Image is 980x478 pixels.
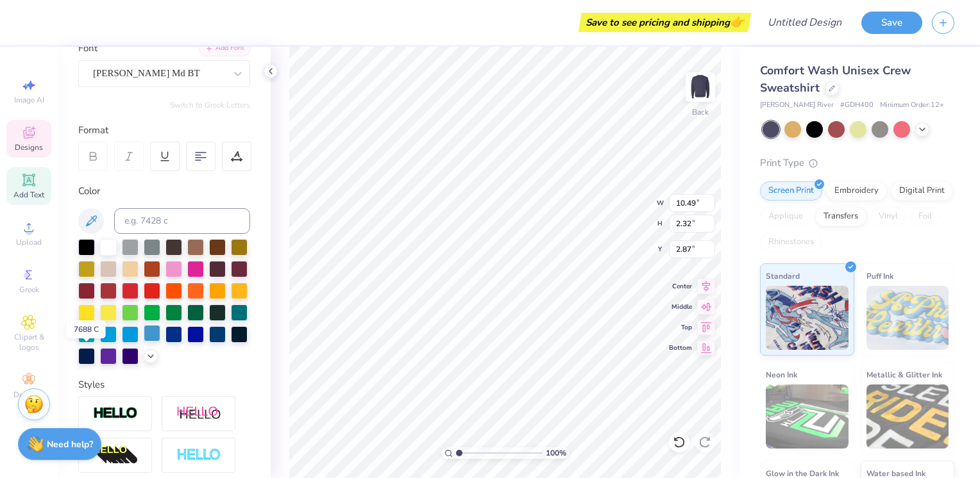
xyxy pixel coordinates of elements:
span: Clipart & logos [6,332,51,352]
div: Format [78,123,251,138]
div: Digital Print [891,181,953,201]
div: Screen Print [760,181,822,201]
img: Neon Ink [766,384,849,449]
span: Designs [15,142,43,152]
span: Add Text [13,190,44,200]
div: Vinyl [870,207,906,226]
img: Standard [766,286,849,350]
img: Back [688,74,713,100]
span: Greek [19,284,39,295]
label: Font [78,41,97,56]
img: Stroke [93,406,138,421]
div: Rhinestones [760,233,822,252]
input: e.g. 7428 c [114,208,250,234]
span: Image AI [14,95,44,105]
span: Minimum Order: 12 + [880,100,944,111]
div: Add Font [199,41,250,56]
div: Styles [78,377,250,392]
span: Decorate [13,390,44,400]
div: Applique [760,207,811,226]
span: # GDH400 [840,100,874,111]
span: Comfort Wash Unisex Crew Sweatshirt [760,63,911,95]
img: 3d Illusion [93,445,138,466]
strong: Need help? [47,438,93,450]
span: Neon Ink [766,368,797,381]
span: Standard [766,269,800,283]
img: Puff Ink [866,286,949,350]
img: Metallic & Glitter Ink [866,384,949,449]
span: Upload [16,237,42,247]
span: 100 % [546,447,566,459]
button: Switch to Greek Letters [170,100,250,110]
span: Middle [669,302,692,311]
div: 7688 C [67,320,106,338]
img: Negative Space [176,448,221,463]
div: Color [78,184,250,199]
button: Save [861,12,922,34]
div: Foil [910,207,940,226]
span: Bottom [669,343,692,352]
span: Center [669,282,692,291]
span: 👉 [730,14,744,29]
span: [PERSON_NAME] River [760,100,834,111]
span: Top [669,323,692,332]
img: Shadow [176,406,221,422]
div: Print Type [760,156,954,170]
div: Transfers [815,207,866,226]
div: Save to see pricing and shipping [582,13,748,32]
span: Puff Ink [866,269,893,283]
input: Untitled Design [757,10,852,35]
div: Back [692,106,709,118]
span: Metallic & Glitter Ink [866,368,942,381]
div: Embroidery [826,181,887,201]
